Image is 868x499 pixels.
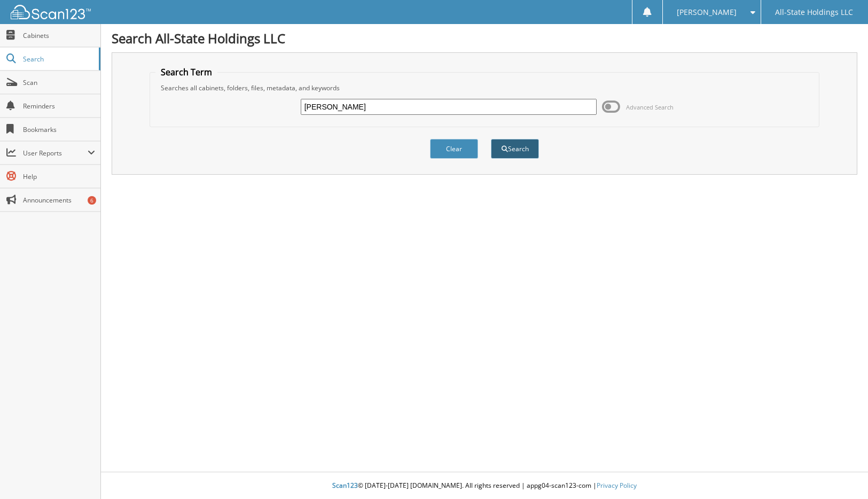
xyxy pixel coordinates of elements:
button: Search [491,139,539,159]
h1: Search All-State Holdings LLC [112,29,857,47]
div: © [DATE]-[DATE] [DOMAIN_NAME]. All rights reserved | appg04-scan123-com | [101,473,868,499]
span: Advanced Search [626,103,674,111]
div: Searches all cabinets, folders, files, metadata, and keywords [155,83,814,92]
a: Privacy Policy [597,481,637,490]
span: User Reports [23,149,88,158]
span: Scan123 [332,481,358,490]
legend: Search Term [155,66,217,78]
img: scan123-logo-white.svg [11,5,91,19]
span: Bookmarks [23,125,95,134]
span: Announcements [23,196,95,205]
span: Search [23,54,93,64]
span: Cabinets [23,31,95,40]
span: Help [23,172,95,181]
div: 6 [88,196,96,205]
iframe: Chat Widget [815,448,868,499]
span: All-State Holdings LLC [775,9,853,15]
button: Clear [430,139,478,159]
span: Reminders [23,102,95,111]
span: [PERSON_NAME] [677,9,737,15]
span: Scan [23,78,95,87]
